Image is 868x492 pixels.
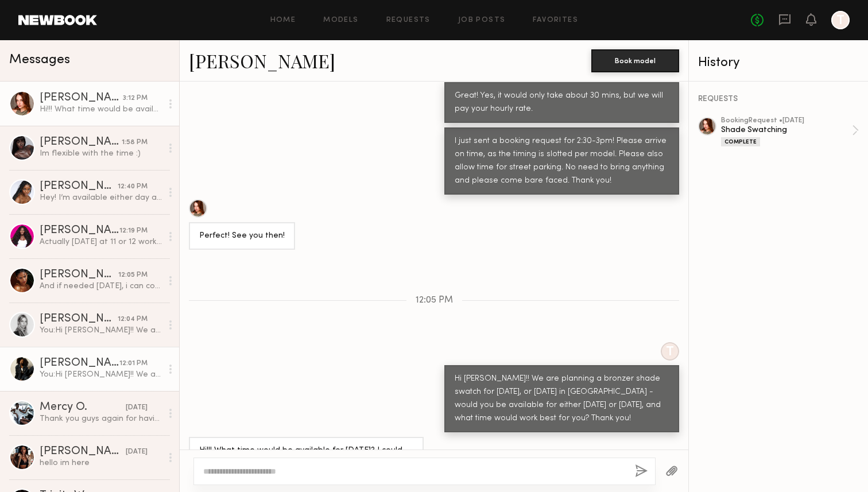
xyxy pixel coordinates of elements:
div: [PERSON_NAME] [40,358,119,369]
a: Requests [386,17,431,24]
a: Favorites [533,17,578,24]
div: [PERSON_NAME] [40,137,122,148]
div: 12:01 PM [119,358,148,369]
div: 1:58 PM [122,137,148,148]
div: 3:12 PM [123,93,148,104]
a: Job Posts [458,17,506,24]
div: 12:05 PM [118,270,148,281]
a: Models [323,17,358,24]
div: REQUESTS [698,95,859,103]
div: [PERSON_NAME] [40,225,119,237]
div: [PERSON_NAME] [40,181,118,192]
span: Messages [9,53,70,67]
div: I just sent a booking request for 2:30-3pm! Please arrive on time, as the timing is slotted per m... [455,135,669,188]
div: Im flexible with the time :) [40,148,162,159]
span: 12:05 PM [416,296,453,305]
div: You: Hi [PERSON_NAME]!! We are planning a bronzer shade swatch for [DATE], or [DATE] in [GEOGRAPH... [40,369,162,380]
div: Hi!!! What time would be available for [DATE]? I could do like noon [DATE]? [199,444,413,471]
a: Home [270,17,296,24]
div: You: Hi [PERSON_NAME]!! We are planning a bronzer shade swatch for [DATE], or [DATE] in [GEOGRAPH... [40,325,162,336]
a: bookingRequest •[DATE]Shade SwatchingComplete [721,117,859,146]
div: History [698,56,859,69]
div: [DATE] [126,402,148,413]
div: booking Request • [DATE] [721,117,852,125]
div: Great! Yes, it would only take about 30 mins, but we will pay your hourly rate. [455,90,669,116]
div: Thank you guys again for having me. 😊🙏🏿 [40,413,162,424]
div: Hey! I’m available either day anytime! [40,192,162,203]
div: Hi [PERSON_NAME]!! We are planning a bronzer shade swatch for [DATE], or [DATE] in [GEOGRAPHIC_DA... [455,373,669,425]
div: Shade Swatching [721,125,852,135]
a: T [831,11,850,29]
div: Actually [DATE] at 11 or 12 works too so whichever fits your schedule best [40,237,162,247]
div: And if needed [DATE], i can come anytime between 1 and 4:30 [40,281,162,292]
div: Hi!!! What time would be available for [DATE]? I could do like noon [DATE]? [40,104,162,115]
div: 12:04 PM [118,314,148,325]
div: [PERSON_NAME] [40,446,126,458]
div: 12:40 PM [118,181,148,192]
div: [DATE] [126,447,148,458]
a: Book model [591,55,679,65]
button: Book model [591,49,679,72]
div: [PERSON_NAME] [40,92,123,104]
div: Perfect! See you then! [199,230,285,243]
a: [PERSON_NAME] [189,48,335,73]
div: Complete [721,137,760,146]
div: [PERSON_NAME] [40,313,118,325]
div: 12:19 PM [119,226,148,237]
div: hello im here [40,458,162,468]
div: [PERSON_NAME] [40,269,118,281]
div: Mercy O. [40,402,126,413]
